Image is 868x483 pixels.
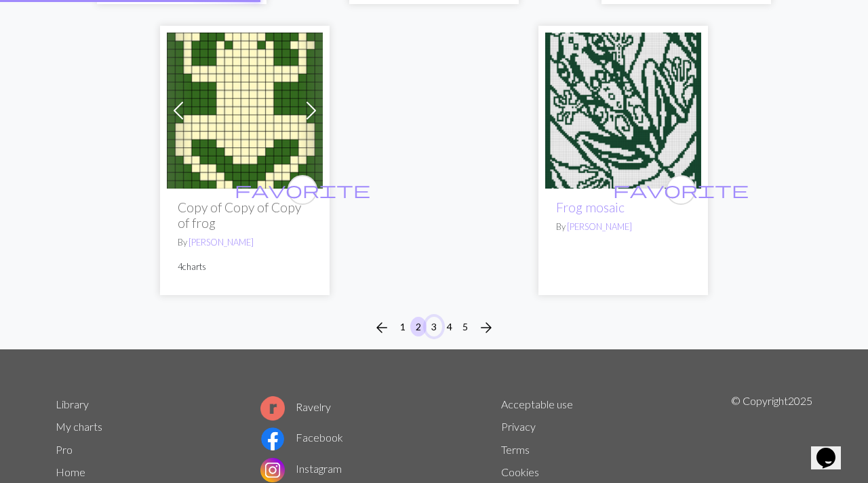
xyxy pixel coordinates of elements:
[235,179,370,200] span: favorite
[260,400,331,413] a: Ravelry
[178,199,312,231] h2: Copy of Copy of Copy of frog
[556,220,690,233] p: By
[473,317,500,339] button: Next
[260,396,285,421] img: Ravelry logo
[545,33,701,189] img: Frog mosaic
[478,318,494,337] span: arrow_forward
[567,221,632,232] a: [PERSON_NAME]
[56,398,89,410] a: Library
[56,465,85,478] a: Home
[374,320,390,336] i: Previous
[501,420,536,433] a: Privacy
[501,443,530,456] a: Terms
[167,33,323,189] img: frog
[613,176,749,204] i: favourite
[260,458,285,482] img: Instagram logo
[260,427,285,451] img: Facebook logo
[167,102,323,115] a: frog
[368,317,395,339] button: Previous
[426,317,442,336] button: 3
[178,236,312,249] p: By
[501,398,573,410] a: Acceptable use
[556,199,625,215] a: Frog mosaic
[395,317,411,336] button: 1
[178,260,312,273] p: 4 charts
[501,465,539,478] a: Cookies
[613,179,749,200] span: favorite
[666,175,696,205] button: favourite
[189,237,254,248] a: [PERSON_NAME]
[235,176,370,204] i: favourite
[374,318,390,337] span: arrow_back
[288,175,317,205] button: favourite
[811,429,854,469] iframe: chat widget
[478,320,494,336] i: Next
[56,420,102,433] a: My charts
[56,443,73,456] a: Pro
[545,102,701,115] a: Frog mosaic
[260,462,342,475] a: Instagram
[457,317,473,336] button: 5
[410,317,427,336] button: 2
[441,317,458,336] button: 4
[368,317,500,339] nav: Page navigation
[260,431,343,444] a: Facebook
